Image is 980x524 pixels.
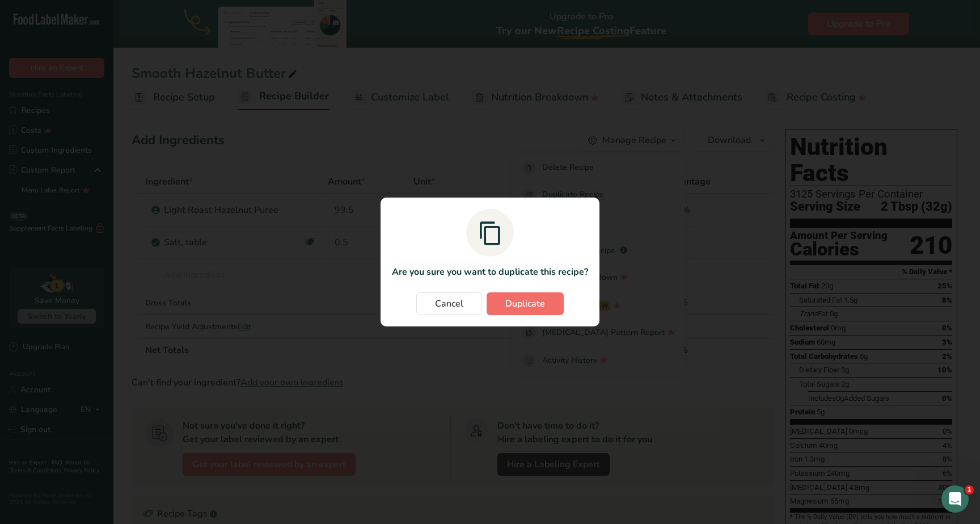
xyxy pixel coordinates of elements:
span: 1 [965,485,974,494]
span: Cancel [435,297,463,311]
p: Are you sure you want to duplicate this recipe? [392,265,588,279]
button: Cancel [416,292,482,315]
iframe: Intercom live chat [941,485,969,513]
button: Duplicate [487,292,564,315]
span: Duplicate [505,297,545,311]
